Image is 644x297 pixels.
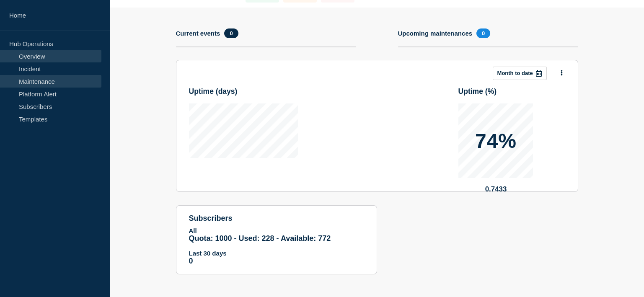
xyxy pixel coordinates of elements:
[189,227,364,234] p: All
[398,30,473,37] h4: Upcoming maintenances
[458,185,534,194] p: 0.7433
[189,87,238,96] h3: Uptime ( days )
[475,131,517,151] p: 74%
[189,214,364,223] h4: subscribers
[176,30,220,37] h4: Current events
[189,250,364,257] p: Last 30 days
[497,70,533,76] p: Month to date
[493,67,547,80] button: Month to date
[458,87,497,96] h3: Uptime ( % )
[189,234,331,243] span: Quota: 1000 - Used: 228 - Available: 772
[476,28,490,38] span: 0
[189,257,364,266] p: 0
[224,28,238,38] span: 0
